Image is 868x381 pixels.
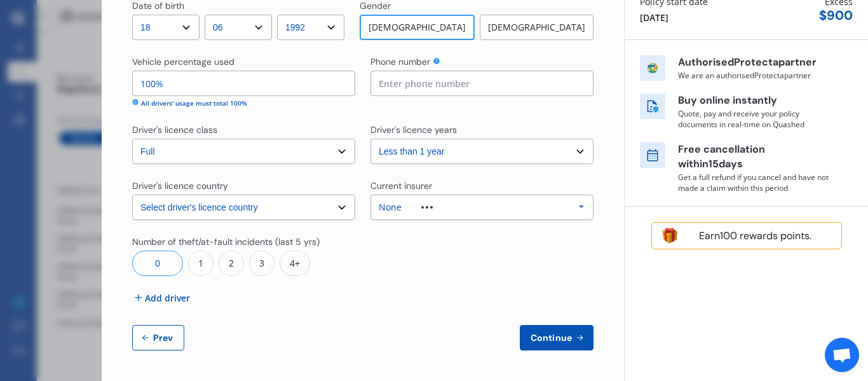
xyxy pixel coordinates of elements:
[132,251,183,276] div: 0
[640,11,668,24] div: [DATE]
[370,179,432,192] div: Current insurer
[219,251,244,276] div: 2
[360,15,475,40] div: [DEMOGRAPHIC_DATA]
[132,179,228,192] div: Driver's licence country
[640,55,665,81] img: insurer icon
[132,71,355,96] input: Enter percentage
[678,70,831,81] p: We are an authorised Protecta partner
[188,251,214,276] div: 1
[528,333,574,343] span: Continue
[370,123,457,136] div: Driver's licence years
[678,94,831,108] p: Buy online instantly
[662,228,678,244] img: points
[640,142,665,168] img: free cancel icon
[640,94,665,119] img: buy online icon
[678,55,831,70] p: Authorised Protecta partner
[421,206,433,209] img: other.81dba5aafe580aa69f38.svg
[132,325,184,350] button: Prev
[370,71,593,96] input: Enter phone number
[249,251,275,276] div: 3
[819,8,853,23] div: $ 900
[680,230,831,242] div: Earn 100 rewards points.
[480,15,593,40] div: [DEMOGRAPHIC_DATA]
[370,55,430,68] div: Phone number
[379,203,402,212] div: None
[678,142,831,172] p: Free cancellation within 15 days
[132,123,217,136] div: Driver's licence class
[132,55,234,68] div: Vehicle percentage used
[132,235,320,248] div: Number of theft/at-fault incidents (last 5 yrs)
[678,108,831,130] p: Quote, pay and receive your policy documents in real-time on Quashed
[520,325,593,350] button: Continue
[145,291,190,305] span: Add driver
[280,251,310,276] div: 4+
[141,99,247,108] div: All drivers' usage must total 100%
[151,333,176,343] span: Prev
[678,172,831,193] p: Get a full refund if you cancel and have not made a claim within this period
[825,338,859,372] a: Open chat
